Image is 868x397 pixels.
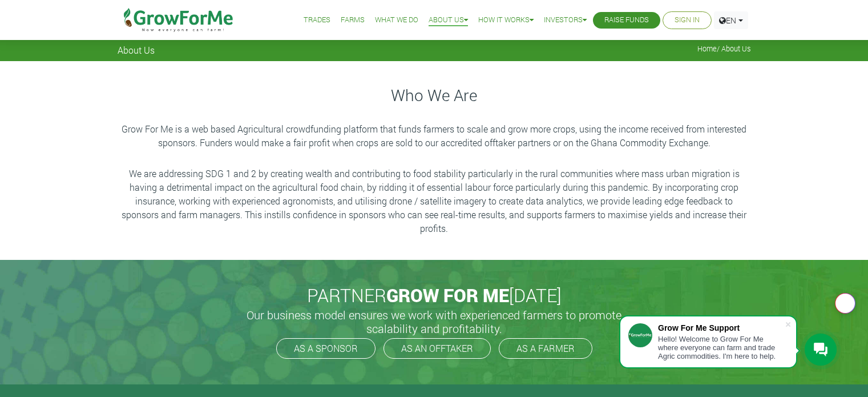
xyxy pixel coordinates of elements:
a: Home [697,44,717,53]
h5: Our business model ensures we work with experienced farmers to promote scalability and profitabil... [235,308,634,335]
p: We are addressing SDG 1 and 2 by creating wealth and contributing to food stability particularly ... [119,167,749,235]
a: Trades [304,14,330,26]
a: AS A FARMER [499,338,592,359]
h3: Who We Are [119,86,749,105]
h2: PARTNER [DATE] [122,284,746,306]
a: How it Works [478,14,534,26]
a: What We Do [375,14,418,26]
a: Investors [544,14,587,26]
div: Grow For Me Support [658,323,785,332]
a: Sign In [675,14,700,26]
div: Hello! Welcome to Grow For Me where everyone can farm and trade Agric commodities. I'm here to help. [658,335,785,360]
span: / About Us [697,45,751,53]
a: AS A SPONSOR [276,338,376,359]
span: GROW FOR ME [386,283,509,307]
span: About Us [118,45,155,55]
a: Farms [341,14,365,26]
a: About Us [429,14,468,26]
p: Grow For Me is a web based Agricultural crowdfunding platform that funds farmers to scale and gro... [119,122,749,150]
a: Raise Funds [604,14,649,26]
a: EN [714,11,748,29]
a: AS AN OFFTAKER [383,338,491,359]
